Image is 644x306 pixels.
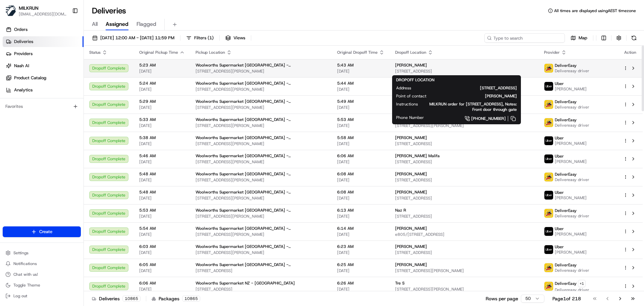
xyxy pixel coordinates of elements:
span: [STREET_ADDRESS][PERSON_NAME] [196,232,326,237]
span: [STREET_ADDRESS][PERSON_NAME] [196,141,326,146]
img: uber-new-logo.jpeg [544,191,553,200]
span: 5:43 AM [337,62,384,68]
span: Instructions [396,101,418,107]
span: Woolworths Supermarket [GEOGRAPHIC_DATA] - [GEOGRAPHIC_DATA] [196,171,326,177]
span: Uber [555,244,564,250]
span: Uber [555,226,564,231]
div: Deliveries [92,295,141,302]
span: [DATE] [337,141,384,146]
span: [STREET_ADDRESS] [395,195,533,201]
span: DeliverEasy [555,281,577,286]
span: All times are displayed using AEST timezone [554,8,636,13]
span: [STREET_ADDRESS] [395,250,533,255]
img: uber-new-logo.jpeg [544,82,553,91]
span: 5:48 AM [139,171,185,177]
span: [PERSON_NAME] [395,226,427,231]
span: [DATE] [139,268,185,273]
span: [DATE] [139,69,185,74]
span: [PERSON_NAME] [395,244,427,249]
img: uber-new-logo.jpeg [544,245,553,254]
span: [DATE] [139,123,185,128]
img: delivereasy_logo.png [544,173,553,181]
span: [DATE] [337,87,384,92]
span: [DATE] [139,214,185,219]
span: Delivereasy driver [555,213,589,219]
a: Nash AI [3,60,84,71]
span: Create [39,229,52,235]
span: Woolworths Supermarket [GEOGRAPHIC_DATA] - [GEOGRAPHIC_DATA] [196,135,326,140]
span: [PERSON_NAME] [555,250,587,255]
span: [STREET_ADDRESS] [395,214,533,219]
span: Naz R [395,208,406,213]
span: [STREET_ADDRESS] [395,159,533,165]
span: [PERSON_NAME] [555,159,587,164]
button: [EMAIL_ADDRESS][DOMAIN_NAME] [19,11,67,17]
button: Create [3,226,81,237]
span: Orders [14,27,28,33]
span: Chat with us! [13,272,38,277]
span: DeliverEasy [555,208,577,213]
span: 6:23 AM [337,244,384,249]
span: Tre S [395,280,405,286]
span: Dropoff Location [395,50,426,55]
span: [DATE] [139,105,185,110]
span: Delivereasy driver [555,287,589,293]
span: Nash AI [14,63,29,69]
div: 10865 [182,296,200,302]
span: [PERSON_NAME] Malifa [395,153,440,159]
img: MILKRUN [5,5,16,16]
p: Rows per page [486,295,518,302]
span: Analytics [14,87,33,93]
span: [DATE] [139,159,185,165]
span: Pickup Location [196,50,225,55]
span: 6:06 AM [337,153,384,159]
a: [PHONE_NUMBER] [435,115,517,122]
span: DROPOFF LOCATION [396,77,434,83]
button: Views [222,33,248,43]
img: delivereasy_logo.png [544,118,553,127]
span: 5:29 AM [139,99,185,104]
span: 5:53 AM [139,208,185,213]
span: [DATE] 12:00 AM - [DATE] 11:59 PM [100,35,174,41]
span: Notifications [13,261,37,266]
span: Providers [14,51,33,57]
span: [DATE] [139,287,185,292]
span: [DATE] [337,69,384,74]
span: Woolworths Supermarket [GEOGRAPHIC_DATA] - [GEOGRAPHIC_DATA] [196,189,326,195]
span: [STREET_ADDRESS] [196,268,326,273]
span: [PERSON_NAME] [555,195,587,201]
span: 6:08 AM [337,189,384,195]
span: Log out [13,293,27,299]
span: Map [579,35,587,41]
a: Providers [3,48,84,59]
span: [STREET_ADDRESS][PERSON_NAME] [196,177,326,183]
button: +1 [578,280,586,287]
span: [STREET_ADDRESS][PERSON_NAME] [196,159,326,165]
img: uber-new-logo.jpeg [544,136,553,145]
span: Point of contact [396,93,426,99]
span: [PERSON_NAME] [555,86,587,92]
span: [STREET_ADDRESS] [196,287,326,292]
img: uber-new-logo.jpeg [544,227,553,236]
span: Phone Number [396,115,424,120]
span: 5:23 AM [139,62,185,68]
span: [DATE] [337,159,384,165]
span: [PERSON_NAME] [395,262,427,267]
span: Address [396,85,411,91]
span: Delivereasy driver [555,123,589,128]
a: Orders [3,24,84,35]
span: [DATE] [139,250,185,255]
span: Uber [555,190,564,195]
span: 6:13 AM [337,208,384,213]
span: [STREET_ADDRESS][PERSON_NAME] [196,123,326,128]
input: Type to search [484,33,565,43]
span: [PHONE_NUMBER] [471,116,506,121]
span: 6:26 AM [337,280,384,286]
img: delivereasy_logo.png [544,282,553,291]
span: 5:46 AM [139,153,185,159]
span: Woolworths Supermarket [GEOGRAPHIC_DATA] - [GEOGRAPHIC_DATA] [196,99,326,104]
span: 5:24 AM [139,81,185,86]
span: ( 1 ) [208,35,214,41]
span: Woolworths Supermarket [GEOGRAPHIC_DATA] - [GEOGRAPHIC_DATA] [196,262,326,267]
span: [STREET_ADDRESS][PERSON_NAME] [196,105,326,110]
